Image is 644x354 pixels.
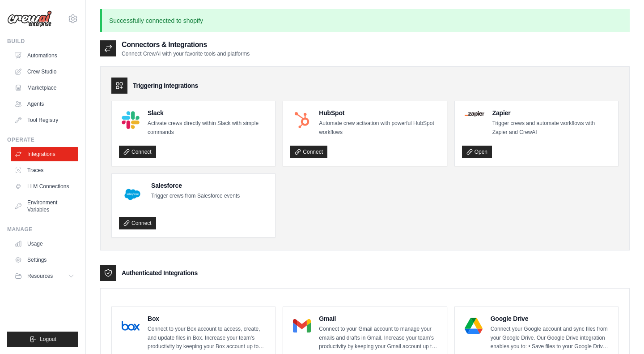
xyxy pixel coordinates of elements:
img: Logo [7,10,52,27]
a: Marketplace [11,81,78,95]
button: Resources [11,269,78,283]
h2: Connectors & Integrations [122,39,250,50]
p: Automate crew activation with powerful HubSpot workflows [319,119,439,137]
img: Slack Logo [122,111,140,129]
h3: Triggering Integrations [133,81,198,90]
h4: Google Drive [491,314,611,323]
a: Tool Registry [11,113,78,127]
img: HubSpot Logo [293,111,311,129]
img: Zapier Logo [465,111,484,117]
h4: Slack [148,108,268,117]
span: Logout [40,336,56,343]
h3: Authenticated Integrations [122,268,198,277]
a: LLM Connections [11,179,78,194]
div: Build [7,38,78,45]
a: Agents [11,97,78,111]
img: Box Logo [122,317,140,335]
p: Connect your Google account and sync files from your Google Drive. Our Google Drive integration e... [491,325,611,351]
h4: Box [148,314,268,323]
a: Connect [119,146,156,158]
div: Manage [7,226,78,233]
a: Crew Studio [11,65,78,79]
a: Open [462,146,492,158]
a: Settings [11,253,78,267]
img: Gmail Logo [293,317,311,335]
img: Salesforce Logo [122,184,143,205]
button: Logout [7,332,78,347]
p: Connect to your Gmail account to manage your emails and drafts in Gmail. Increase your team’s pro... [319,325,439,351]
p: Connect CrewAI with your favorite tools and platforms [122,50,250,57]
img: Google Drive Logo [465,317,483,335]
a: Connect [119,217,156,229]
p: Trigger crews from Salesforce events [151,192,240,201]
a: Traces [11,163,78,177]
h4: Zapier [492,108,611,117]
a: Usage [11,237,78,251]
h4: HubSpot [319,108,439,117]
p: Activate crews directly within Slack with simple commands [148,119,268,137]
a: Connect [290,146,327,158]
p: Connect to your Box account to access, create, and update files in Box. Increase your team’s prod... [148,325,268,351]
p: Successfully connected to shopify [100,9,630,32]
div: Operate [7,136,78,143]
p: Trigger crews and automate workflows with Zapier and CrewAI [492,119,611,137]
span: Resources [27,272,53,280]
a: Integrations [11,147,78,161]
a: Environment Variables [11,195,78,217]
h4: Gmail [319,314,439,323]
h4: Salesforce [151,181,240,190]
a: Automations [11,48,78,63]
